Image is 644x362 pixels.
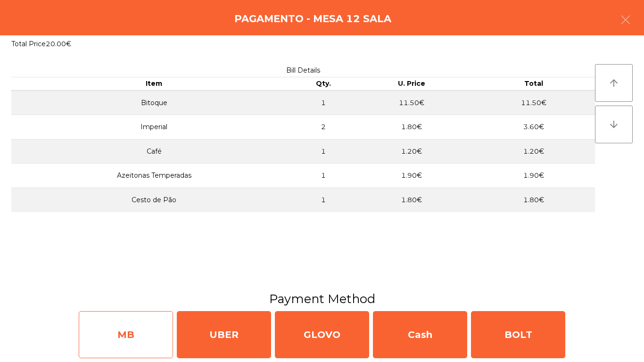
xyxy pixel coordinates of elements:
div: UBER [177,311,271,358]
div: Cash [373,311,467,358]
td: 1 [297,164,350,188]
div: BOLT [471,311,565,358]
div: MB [79,311,173,358]
td: Café [11,139,297,164]
td: 1.80€ [350,115,473,140]
td: Bitoque [11,90,297,115]
td: 1.80€ [472,188,595,212]
i: arrow_upward [608,77,619,89]
td: 1.90€ [472,164,595,188]
td: 3.60€ [472,115,595,140]
span: Total Price [11,40,46,48]
th: Total [472,77,595,90]
th: U. Price [350,77,473,90]
td: 1 [297,188,350,212]
th: Qty. [297,77,350,90]
h4: Pagamento - Mesa 12 Sala [234,12,391,26]
span: 20.00€ [46,40,71,48]
td: 1.80€ [350,188,473,212]
td: Cesto de Pão [11,188,297,212]
td: 1.20€ [350,139,473,164]
span: Bill Details [286,66,320,74]
td: Azeitonas Temperadas [11,164,297,188]
td: 1.90€ [350,164,473,188]
button: arrow_upward [595,64,633,102]
td: 1.20€ [472,139,595,164]
td: Imperial [11,115,297,140]
th: Item [11,77,297,90]
div: GLOVO [275,311,369,358]
td: 11.50€ [350,90,473,115]
h3: Payment Method [7,290,637,307]
td: 1 [297,90,350,115]
td: 2 [297,115,350,140]
button: arrow_downward [595,106,633,143]
td: 11.50€ [472,90,595,115]
i: arrow_downward [608,119,619,130]
td: 1 [297,139,350,164]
